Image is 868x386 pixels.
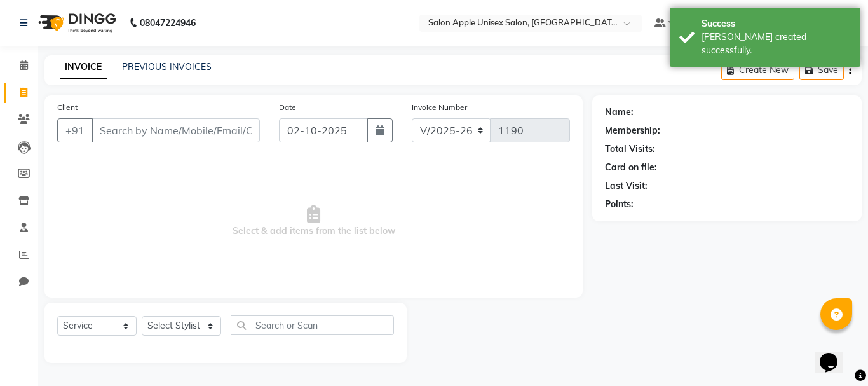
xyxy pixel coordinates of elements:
[702,31,851,57] div: Bill created successfully.
[279,102,296,113] label: Date
[57,102,78,113] label: Client
[412,102,467,113] label: Invoice Number
[815,335,855,373] iframe: chat widget
[122,61,212,72] a: PREVIOUS INVOICES
[231,315,394,335] input: Search or Scan
[605,179,648,193] div: Last Visit:
[799,60,844,80] button: Save
[57,118,93,142] button: +91
[605,161,657,174] div: Card on file:
[605,106,634,119] div: Name:
[57,158,570,285] span: Select & add items from the list below
[140,5,196,41] b: 08047224946
[605,198,634,211] div: Points:
[60,56,107,79] a: INVOICE
[605,124,660,137] div: Membership:
[92,118,260,142] input: Search by Name/Mobile/Email/Code
[32,5,119,41] img: logo
[721,60,794,80] button: Create New
[702,17,851,31] div: Success
[605,142,655,156] div: Total Visits:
